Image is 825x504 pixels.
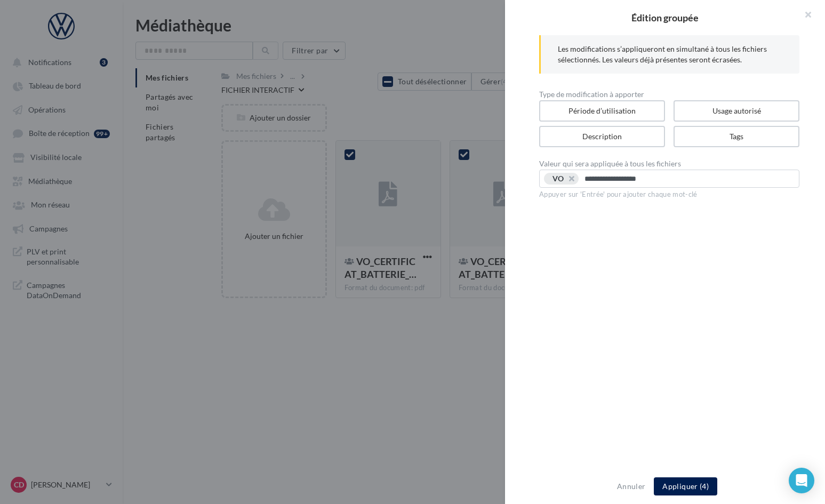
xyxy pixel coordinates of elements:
label: Période d’utilisation [539,100,665,122]
div: Les modifications s’appliqueront en simultané à tous les fichiers sélectionnés. Les valeurs déjà ... [558,44,782,65]
div: Valeur qui sera appliquée à tous les fichiers [539,160,799,167]
label: Description [539,126,665,147]
label: Tags [674,126,799,147]
label: Usage autorisé [674,100,799,122]
div: Open Intercom Messenger [789,468,814,493]
div: VO [552,174,564,183]
button: Annuler [613,480,650,493]
div: Type de modification à apporter [539,91,799,98]
div: Appuyer sur 'Entrée' pour ajouter chaque mot-clé [539,190,799,199]
h2: Édition groupée [522,13,808,22]
button: Appliquer (4) [654,477,717,495]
